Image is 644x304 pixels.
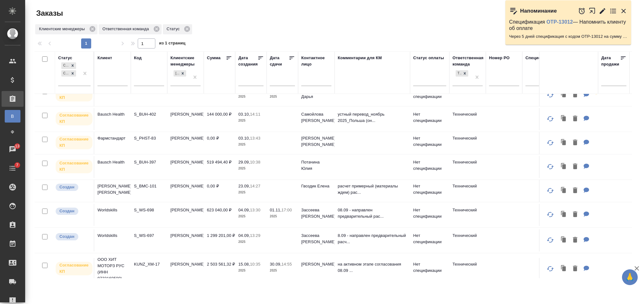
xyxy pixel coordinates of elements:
[543,111,558,126] button: Обновить
[238,233,250,238] p: 04.09,
[543,183,558,198] button: Обновить
[238,118,264,124] p: 2025
[204,180,235,202] td: 0,00 ₽
[489,55,509,61] div: Номер PO
[207,55,220,61] div: Сумма
[455,70,469,77] div: Технический
[238,136,250,141] p: 03.10,
[543,232,558,248] button: Обновить
[163,24,192,34] div: Статус
[204,156,235,178] td: 519 494,40 ₽
[281,262,292,267] p: 14:55
[134,183,164,189] p: S_BMC-101
[622,269,638,285] button: 🙏
[159,39,186,49] span: из 1 страниц
[2,160,24,176] a: 7
[12,162,22,168] span: 7
[298,108,335,130] td: Самойлова [PERSON_NAME]
[238,165,264,172] p: 2025
[570,160,580,173] button: Удалить
[558,160,570,173] button: Клонировать
[520,8,557,14] p: Напоминание
[238,112,250,117] p: 03.10,
[11,143,23,149] span: 13
[99,24,162,34] div: Ответственная команда
[97,232,128,239] p: Worldskills
[97,135,128,141] p: Фармстандарт
[238,55,258,67] div: Дата создания
[134,55,142,61] div: Код
[570,262,580,275] button: Удалить
[250,208,260,212] p: 13:30
[134,261,164,267] p: KUNZ_XM-17
[558,112,570,125] button: Клонировать
[509,33,627,40] p: Через 5 дней спецификация с кодом OTP-13012 на сумму 29678.19 RUB будет просрочена
[270,55,289,67] div: Дата сдачи
[410,258,449,280] td: Нет спецификации
[59,88,89,101] p: Согласование КП
[8,129,17,135] span: Ф
[167,229,204,251] td: [PERSON_NAME]
[509,19,627,32] p: Спецификация — Напомнить клиенту об оплате
[270,208,281,212] p: 01.11,
[449,229,486,251] td: Технический
[238,262,250,267] p: 15.08,
[543,159,558,174] button: Обновить
[298,258,335,280] td: [PERSON_NAME]
[298,204,335,226] td: Зассеева [PERSON_NAME]
[570,136,580,149] button: Удалить
[55,183,91,192] div: Выставляется автоматически при создании заказа
[103,26,151,32] p: Ответственная команда
[543,135,558,150] button: Обновить
[558,89,570,101] button: Клонировать
[134,232,164,239] p: S_WS-697
[134,111,164,118] p: S_BUH-402
[543,261,558,276] button: Обновить
[270,267,295,274] p: 2025
[589,4,596,18] button: Открыть в новой вкладке
[338,55,382,61] div: Комментарии для КМ
[8,113,17,119] span: В
[59,136,89,149] p: Согласование КП
[167,26,182,32] p: Статус
[238,239,264,245] p: 2025
[204,204,235,226] td: 623 040,00 ₽
[543,87,558,102] button: Обновить
[298,180,335,202] td: Гвоздик Елена
[570,208,580,221] button: Удалить
[449,156,486,178] td: Технический
[601,55,620,67] div: Дата продажи
[35,8,63,18] span: Заказы
[570,112,580,125] button: Удалить
[570,184,580,197] button: Удалить
[250,136,260,141] p: 13:43
[298,229,335,251] td: Зассеева [PERSON_NAME]
[547,19,573,25] a: OTP-13012
[167,132,204,154] td: [PERSON_NAME]
[167,258,204,280] td: [PERSON_NAME]
[204,108,235,130] td: 144 000,00 ₽
[449,180,486,202] td: Технический
[410,204,449,226] td: Нет спецификации
[55,232,91,241] div: Выставляется автоматически при создании заказа
[281,208,292,212] p: 17:00
[599,7,606,15] button: Редактировать
[173,70,187,77] div: Никифорова Валерия
[238,160,250,164] p: 29.09,
[525,55,557,61] div: Спецификация
[580,262,592,275] button: Для КМ: на активном этапе согласования 08.09 - подготовили перерасчет по заказу - 15.09 - напомни...
[5,110,20,123] a: В
[410,156,449,178] td: Нет спецификации
[97,159,128,165] p: Bausch Health
[59,208,75,214] p: Создан
[410,229,449,251] td: Нет спецификации
[570,234,580,247] button: Удалить
[2,141,24,157] a: 13
[238,213,264,220] p: 2025
[204,229,235,251] td: 1 299 201,00 ₽
[250,262,260,267] p: 10:35
[580,184,592,197] button: Для КМ: расчет примерный (материалы ждем) расшифр аудиоряда 150*80 = 12000р перевод 150*80*3,06 (...
[413,55,444,61] div: Статус оплаты
[238,184,250,188] p: 23.09,
[338,232,407,245] p: 8.09 - направлен предварительный расч...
